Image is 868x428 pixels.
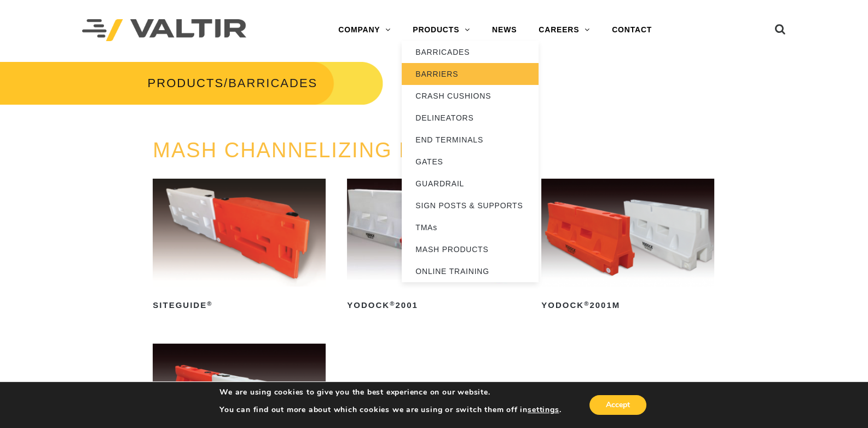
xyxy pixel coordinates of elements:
[402,216,539,238] a: TMAs
[402,41,539,63] a: BARRICADES
[207,300,212,307] sup: ®
[402,238,539,260] a: MASH PRODUCTS
[541,179,714,314] a: Yodock®2001M
[82,19,246,42] img: Valtir
[402,19,481,41] a: PRODUCTS
[402,173,539,195] a: GUARDRAIL
[148,76,224,90] a: PRODUCTS
[528,405,559,415] button: settings
[327,19,402,41] a: COMPANY
[347,296,520,314] h2: Yodock 2001
[402,63,539,85] a: BARRIERS
[219,405,561,415] p: You can find out more about which cookies we are using or switch them off in .
[402,151,539,173] a: GATES
[402,129,539,151] a: END TERMINALS
[528,19,601,41] a: CAREERS
[153,179,326,314] a: SiteGuide®
[601,19,663,41] a: CONTACT
[402,107,539,129] a: DELINEATORS
[481,19,528,41] a: NEWS
[390,300,395,307] sup: ®
[402,85,539,107] a: CRASH CUSHIONS
[541,296,714,314] h2: Yodock 2001M
[153,139,498,162] a: MASH CHANNELIZING DEVICES
[153,296,326,314] h2: SiteGuide
[402,195,539,216] a: SIGN POSTS & SUPPORTS
[402,260,539,282] a: ONLINE TRAINING
[584,300,589,307] sup: ®
[219,387,561,397] p: We are using cookies to give you the best experience on our website.
[347,179,520,314] a: Yodock®2001
[347,179,520,287] img: Yodock 2001 Water Filled Barrier and Barricade
[228,76,317,90] span: BARRICADES
[589,395,646,415] button: Accept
